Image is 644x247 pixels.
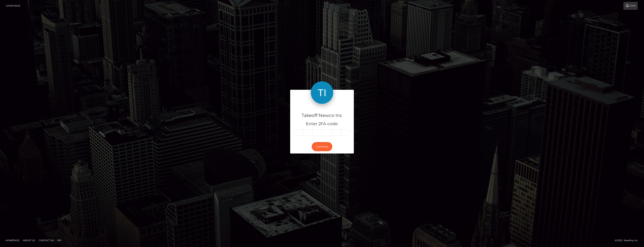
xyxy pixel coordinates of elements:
a: Contact Us [37,237,55,243]
img: Takeoff Newco Inc [311,81,333,104]
a: About Us [22,237,36,243]
a: Login Page [6,2,20,10]
a: API [56,237,63,243]
button: Continue [312,142,332,151]
h5: Enter 2FA code: [293,121,351,127]
a: Login [623,2,638,10]
div: © 2025 , MassPay Inc. [615,238,641,243]
h4: Takeoff Newco Inc [293,112,351,119]
a: Homepage [4,237,21,243]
